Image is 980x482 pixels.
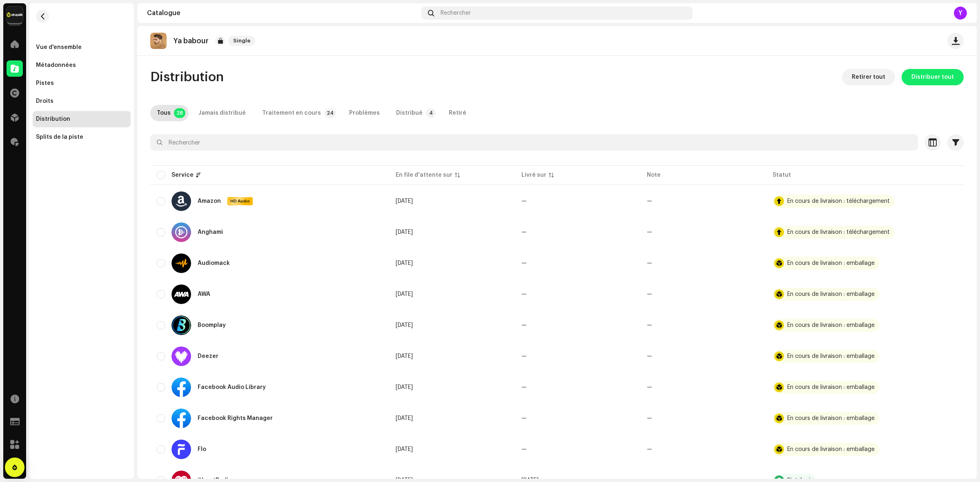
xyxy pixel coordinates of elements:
[521,322,527,328] span: —
[33,129,131,145] re-m-nav-item: Splits de la piste
[902,69,964,85] button: Distribuer tout
[787,260,875,266] div: En cours de livraison : emballage
[36,98,53,104] div: Droits
[647,353,652,359] re-a-table-badge: —
[396,415,413,421] span: 7 oct. 2025
[150,33,167,49] img: c1d59f67-ac04-47e7-99c9-40939d75a28e
[7,7,23,23] img: 6b198820-6d9f-4d8e-bd7e-78ab9e57ca24
[647,322,652,328] re-a-table-badge: —
[521,198,527,204] span: —
[787,198,890,204] div: En cours de livraison : téléchargement
[36,134,83,140] div: Splits de la piste
[33,39,131,56] re-m-nav-item: Vue d'ensemble
[647,446,652,452] re-a-table-badge: —
[647,415,652,421] re-a-table-badge: —
[521,415,527,421] span: —
[33,75,131,91] re-m-nav-item: Pistes
[198,198,221,204] div: Amazon
[521,260,527,266] span: —
[33,93,131,109] re-m-nav-item: Droits
[36,116,70,122] div: Distribution
[198,353,218,359] div: Deezer
[396,229,413,235] span: 7 oct. 2025
[787,384,875,390] div: En cours de livraison : emballage
[198,384,266,390] div: Facebook Audio Library
[521,171,546,179] div: Livré sur
[198,291,210,297] div: AWA
[842,69,895,85] button: Retirer tout
[150,134,918,151] input: Rechercher
[349,105,380,121] div: Problèmes
[36,80,54,87] div: Pistes
[198,322,226,328] div: Boomplay
[787,415,875,421] div: En cours de livraison : emballage
[324,108,336,118] p-badge: 24
[173,37,209,45] p: Ya babour
[198,229,223,235] div: Anghami
[396,171,452,179] div: En file d'attente sur
[852,69,885,85] span: Retirer tout
[441,10,471,16] span: Rechercher
[647,260,652,266] re-a-table-badge: —
[396,446,413,452] span: 7 oct. 2025
[157,105,171,121] div: Tous
[198,415,273,421] div: Facebook Rights Manager
[647,229,652,235] re-a-table-badge: —
[787,291,875,297] div: En cours de livraison : emballage
[171,171,194,179] div: Service
[174,108,185,118] p-badge: 28
[521,291,527,297] span: —
[521,353,527,359] span: —
[911,69,954,85] span: Distribuer tout
[954,7,967,20] div: Y
[647,384,652,390] re-a-table-badge: —
[521,384,527,390] span: —
[396,353,413,359] span: 7 oct. 2025
[396,105,423,121] div: Distribué
[449,105,466,121] div: Retiré
[262,105,321,121] div: Traitement en cours
[426,108,436,118] p-badge: 4
[396,322,413,328] span: 7 oct. 2025
[396,291,413,297] span: 7 oct. 2025
[198,105,246,121] div: Jamais distribué
[521,229,527,235] span: —
[787,322,875,328] div: En cours de livraison : emballage
[396,198,413,204] span: 7 oct. 2025
[228,198,252,204] span: HD Audio
[647,291,652,297] re-a-table-badge: —
[36,62,76,69] div: Métadonnées
[198,260,230,266] div: Audiomack
[396,260,413,266] span: 7 oct. 2025
[787,353,875,359] div: En cours de livraison : emballage
[150,69,224,85] span: Distribution
[36,44,82,51] div: Vue d'ensemble
[228,36,255,46] span: Single
[521,446,527,452] span: —
[787,446,875,452] div: En cours de livraison : emballage
[33,111,131,127] re-m-nav-item: Distribution
[33,57,131,73] re-m-nav-item: Métadonnées
[198,446,206,452] div: Flo
[787,229,890,235] div: En cours de livraison : téléchargement
[647,198,652,204] re-a-table-badge: —
[396,384,413,390] span: 7 oct. 2025
[147,10,418,16] div: Catalogue
[5,458,24,477] div: Open Intercom Messenger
